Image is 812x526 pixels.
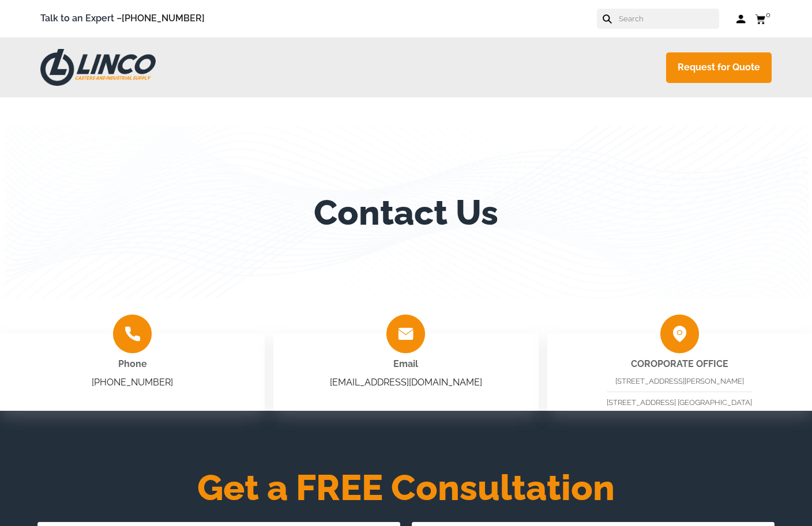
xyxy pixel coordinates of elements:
[631,358,728,369] strong: COROPORATE OFFICE
[393,358,418,369] span: Email
[40,49,156,86] img: LINCO CASTERS & INDUSTRIAL SUPPLY
[666,52,772,83] a: Request for Quote
[615,377,744,385] span: [STREET_ADDRESS][PERSON_NAME]
[766,10,770,19] span: 0
[92,377,173,388] a: [PHONE_NUMBER]
[607,398,752,407] span: [STREET_ADDRESS] [GEOGRAPHIC_DATA]
[386,315,425,353] img: group-2008.png
[736,13,746,25] a: Log in
[660,315,699,353] img: group-2010.png
[314,192,498,233] h1: Contact Us
[330,377,482,388] a: [EMAIL_ADDRESS][DOMAIN_NAME]
[40,11,205,27] span: Talk to an Expert –
[618,9,719,29] input: Search
[755,12,772,26] a: 0
[29,474,783,502] h2: Get a FREE Consultation
[113,315,152,353] img: group-2009.png
[122,13,205,24] a: [PHONE_NUMBER]
[118,358,147,369] span: Phone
